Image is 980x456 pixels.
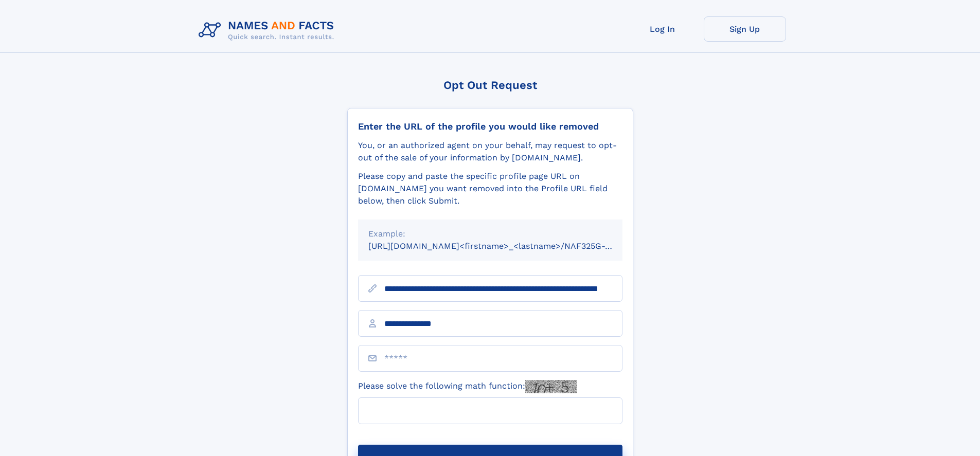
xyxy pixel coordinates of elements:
div: Opt Out Request [347,79,633,92]
div: You, or an authorized agent on your behalf, may request to opt-out of the sale of your informatio... [358,139,622,164]
div: Example: [368,228,612,240]
label: Please solve the following math function: [358,380,577,393]
a: Log In [621,16,704,42]
a: Sign Up [704,16,786,42]
div: Please copy and paste the specific profile page URL on [DOMAIN_NAME] you want removed into the Pr... [358,170,622,207]
small: [URL][DOMAIN_NAME]<firstname>_<lastname>/NAF325G-xxxxxxxx [368,241,642,251]
img: Logo Names and Facts [194,16,343,44]
div: Enter the URL of the profile you would like removed [358,121,622,132]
